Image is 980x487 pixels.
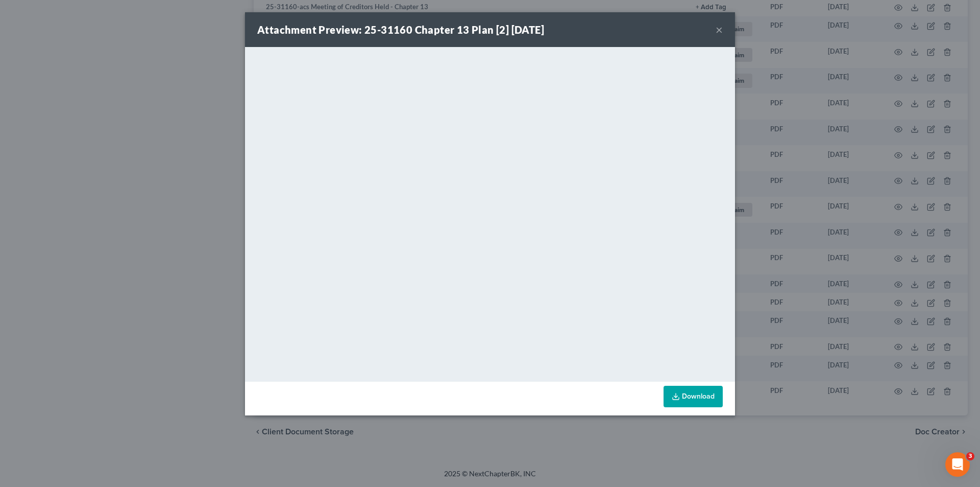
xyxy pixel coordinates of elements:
[966,452,974,460] span: 3
[716,24,723,36] button: ×
[245,47,735,379] iframe: <object ng-attr-data='[URL][DOMAIN_NAME]' type='application/pdf' width='100%' height='650px'></ob...
[257,24,544,36] strong: Attachment Preview: 25-31160 Chapter 13 Plan [2] [DATE]
[945,452,970,477] iframe: Intercom live chat
[664,386,723,407] a: Download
